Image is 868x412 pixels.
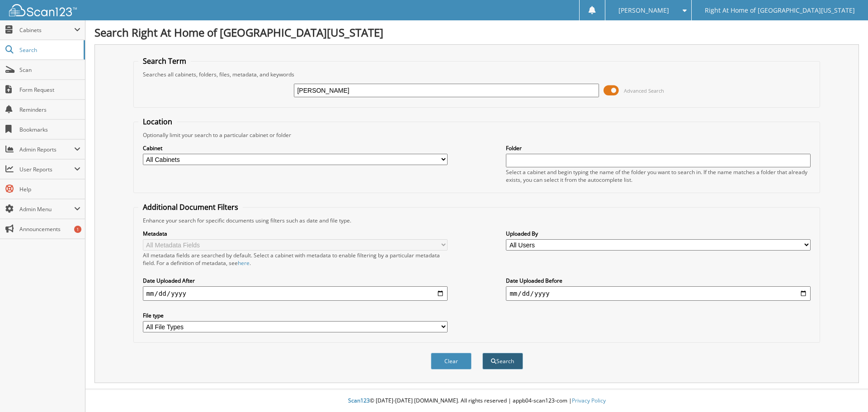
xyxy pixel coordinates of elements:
span: Admin Menu [19,205,74,213]
div: Select a cabinet and begin typing the name of the folder you want to search in. If the name match... [506,168,811,184]
legend: Location [138,117,177,127]
span: Right At Home of [GEOGRAPHIC_DATA][US_STATE] [705,8,855,13]
span: Advanced Search [624,87,664,94]
legend: Additional Document Filters [138,202,243,212]
span: Bookmarks [19,126,80,133]
label: File type [143,312,448,319]
span: Search [19,46,79,54]
div: Searches all cabinets, folders, files, metadata, and keywords [138,71,816,78]
span: Scan123 [348,397,370,404]
span: User Reports [19,166,74,173]
h1: Search Right At Home of [GEOGRAPHIC_DATA][US_STATE] [94,25,859,40]
input: end [506,286,811,301]
label: Uploaded By [506,230,811,237]
legend: Search Term [138,56,191,66]
span: Announcements [19,225,80,233]
label: Cabinet [143,144,448,152]
span: Cabinets [19,26,74,34]
span: Form Request [19,86,80,94]
a: Privacy Policy [572,397,606,404]
span: Help [19,185,80,193]
label: Date Uploaded Before [506,277,811,284]
span: Scan [19,66,80,74]
span: Admin Reports [19,146,74,153]
input: start [143,286,448,301]
img: scan123-logo-white.svg [9,4,77,16]
div: 1 [74,226,81,233]
div: Enhance your search for specific documents using filters such as date and file type. [138,217,816,224]
span: Reminders [19,106,80,114]
div: Optionally limit your search to a particular cabinet or folder [138,131,816,139]
span: [PERSON_NAME] [618,8,669,13]
div: All metadata fields are searched by default. Select a cabinet with metadata to enable filtering b... [143,251,448,267]
label: Metadata [143,230,448,237]
label: Date Uploaded After [143,277,448,284]
a: here [238,259,250,267]
div: © [DATE]-[DATE] [DOMAIN_NAME]. All rights reserved | appb04-scan123-com | [85,390,868,412]
button: Search [482,353,523,369]
button: Clear [431,353,472,369]
label: Folder [506,144,811,152]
